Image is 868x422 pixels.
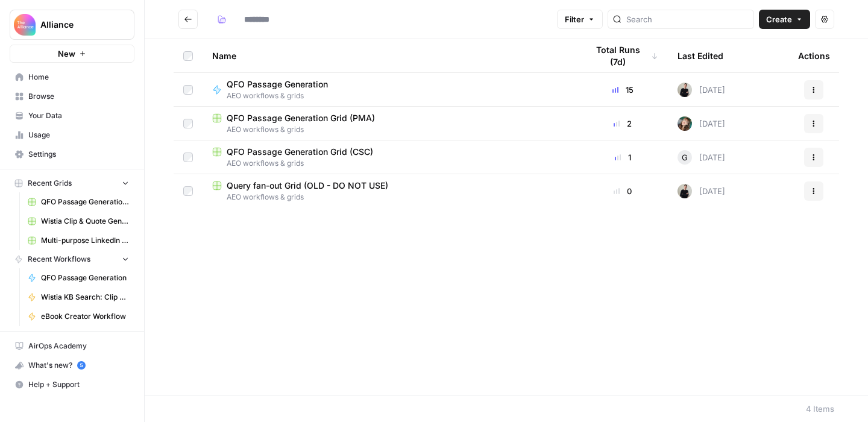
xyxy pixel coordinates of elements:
[678,184,725,198] div: [DATE]
[28,254,90,265] span: Recent Workflows
[28,110,129,121] span: Your Data
[678,83,692,97] img: rzyuksnmva7rad5cmpd7k6b2ndco
[28,341,129,351] span: AirOps Academy
[682,151,688,163] span: G
[10,45,134,63] button: New
[678,150,725,165] div: [DATE]
[212,78,568,101] a: QFO Passage GenerationAEO workflows & grids
[227,78,328,90] span: QFO Passage Generation
[58,48,75,60] span: New
[28,149,129,160] span: Settings
[10,68,134,87] a: Home
[212,158,568,169] span: AEO workflows & grids
[40,19,113,31] span: Alliance
[212,180,568,203] a: Query fan-out Grid (OLD - DO NOT USE)AEO workflows & grids
[212,146,568,169] a: QFO Passage Generation Grid (CSC)AEO workflows & grids
[678,39,723,72] div: Last Edited
[227,90,338,101] span: AEO workflows & grids
[178,10,198,29] button: Go back
[41,216,129,227] span: Wistia Clip & Quote Generator
[557,10,603,29] button: Filter
[41,272,129,283] span: QFO Passage Generation
[22,192,134,212] a: QFO Passage Generation Grid (PMA)
[10,174,134,192] button: Recent Grids
[41,292,129,303] span: Wistia KB Search: Clip & Takeaway Generator
[10,87,134,106] a: Browse
[10,356,134,375] button: What's new? 5
[28,72,129,83] span: Home
[227,112,375,124] span: QFO Passage Generation Grid (PMA)
[22,268,134,288] a: QFO Passage Generation
[227,146,373,158] span: QFO Passage Generation Grid (CSC)
[678,184,692,198] img: rzyuksnmva7rad5cmpd7k6b2ndco
[10,250,134,268] button: Recent Workflows
[22,212,134,231] a: Wistia Clip & Quote Generator
[28,91,129,102] span: Browse
[41,235,129,246] span: Multi-purpose LinkedIn Workflow Grid
[678,83,725,97] div: [DATE]
[28,178,72,189] span: Recent Grids
[626,13,749,25] input: Search
[10,106,134,125] a: Your Data
[22,307,134,326] a: eBook Creator Workflow
[587,151,658,163] div: 1
[212,112,568,135] a: QFO Passage Generation Grid (PMA)AEO workflows & grids
[212,124,568,135] span: AEO workflows & grids
[587,185,658,197] div: 0
[678,116,725,131] div: [DATE]
[10,145,134,164] a: Settings
[41,197,129,207] span: QFO Passage Generation Grid (PMA)
[28,130,129,140] span: Usage
[77,361,86,370] a: 5
[80,362,83,368] text: 5
[10,336,134,356] a: AirOps Academy
[759,10,810,29] button: Create
[212,192,568,203] span: AEO workflows & grids
[806,403,834,415] div: 4 Items
[41,311,129,322] span: eBook Creator Workflow
[227,180,388,192] span: Query fan-out Grid (OLD - DO NOT USE)
[565,13,584,25] span: Filter
[212,39,568,72] div: Name
[678,116,692,131] img: auytl9ei5tcnqodk4shm8exxpdku
[10,10,134,40] button: Workspace: Alliance
[10,125,134,145] a: Usage
[587,118,658,130] div: 2
[10,356,134,374] div: What's new?
[22,288,134,307] a: Wistia KB Search: Clip & Takeaway Generator
[10,375,134,394] button: Help + Support
[14,14,36,36] img: Alliance Logo
[587,84,658,96] div: 15
[587,39,658,72] div: Total Runs (7d)
[766,13,792,25] span: Create
[798,39,830,72] div: Actions
[22,231,134,250] a: Multi-purpose LinkedIn Workflow Grid
[28,379,129,390] span: Help + Support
